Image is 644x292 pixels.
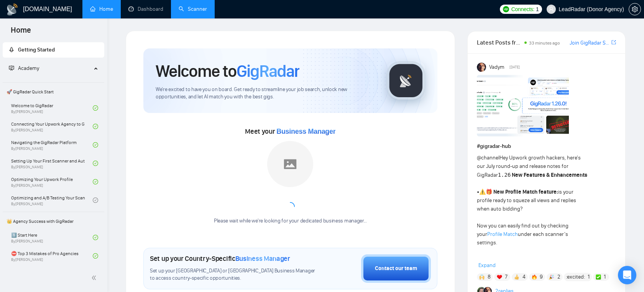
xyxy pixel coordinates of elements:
span: rocket [9,47,14,52]
a: homeHome [90,6,113,12]
span: fund-projection-screen [9,65,14,71]
a: Join GigRadar Slack Community [570,39,610,47]
span: 🎁 [486,189,492,195]
span: We're excited to have you on board. Get ready to streamline your job search, unlock new opportuni... [156,86,375,101]
img: logo [6,3,18,16]
span: 1 [536,5,539,13]
span: 8 [488,273,491,281]
h1: Welcome to [156,61,299,81]
a: searchScanner [179,6,207,12]
img: gigradar-logo.png [387,61,425,100]
h1: # gigradar-hub [477,142,616,151]
span: Business Manager [235,254,290,263]
div: Please wait while we're looking for your dedicated business manager... [209,217,371,225]
span: export [611,39,616,45]
img: ❤️ [497,274,502,280]
span: Business Manager [276,128,335,135]
span: double-left [91,274,99,282]
span: 1 [604,273,606,281]
a: Navigating the GigRadar PlatformBy[PERSON_NAME] [11,136,93,153]
span: 4 [522,273,526,281]
span: Home [5,25,37,41]
img: 👍 [514,274,519,280]
a: Optimizing Your Upwork ProfileBy[PERSON_NAME] [11,173,93,190]
span: :excited: [566,273,585,281]
div: Contact our team [375,264,417,273]
img: upwork-logo.png [503,6,509,12]
span: check-circle [93,235,98,240]
img: 🙌 [479,274,485,280]
span: Set up your [GEOGRAPHIC_DATA] or [GEOGRAPHIC_DATA] Business Manager to access country-specific op... [150,267,319,282]
span: Vadym [489,63,504,71]
h1: Set up your Country-Specific [150,254,290,263]
button: Contact our team [361,254,431,283]
span: Connects: [511,5,534,13]
a: 1️⃣ Start HereBy[PERSON_NAME] [11,229,93,246]
span: user [549,7,554,12]
span: check-circle [93,253,98,259]
span: check-circle [93,105,98,111]
span: @channel [477,154,499,161]
img: F09AC4U7ATU-image.png [477,75,569,136]
span: ⚠️ [479,189,486,195]
span: Academy [18,65,39,71]
a: Setting Up Your First Scanner and Auto-BidderBy[PERSON_NAME] [11,155,93,172]
a: setting [629,6,641,12]
img: placeholder.png [267,141,313,187]
a: Profile Match [487,231,518,237]
code: 1.26 [498,172,511,178]
img: 🔥 [532,274,537,280]
a: ⛔ Top 3 Mistakes of Pro AgenciesBy[PERSON_NAME] [11,247,93,264]
span: setting [629,6,641,12]
a: Connecting Your Upwork Agency to GigRadarBy[PERSON_NAME] [11,118,93,135]
img: 🎉 [549,274,554,280]
span: GigRadar [237,61,299,81]
span: 33 minutes ago [529,40,560,46]
strong: New Features & Enhancements [512,172,587,178]
span: Expand [478,262,496,269]
span: Latest Posts from the GigRadar Community [477,38,522,47]
span: Getting Started [18,46,55,53]
img: Vadym [477,63,486,72]
span: check-circle [93,161,98,166]
span: loading [286,202,295,211]
img: ✅ [596,274,601,280]
span: check-circle [93,179,98,184]
div: Open Intercom Messenger [618,266,636,284]
span: 🚀 GigRadar Quick Start [3,84,103,100]
span: check-circle [93,124,98,129]
span: [DATE] [509,64,520,71]
button: setting [629,3,641,15]
span: check-circle [93,197,98,203]
a: Optimizing and A/B Testing Your Scanner for Better ResultsBy[PERSON_NAME] [11,192,93,209]
span: Academy [9,65,39,71]
span: check-circle [93,142,98,148]
span: 9 [540,273,543,281]
span: 👑 Agency Success with GigRadar [3,214,103,229]
a: dashboardDashboard [128,6,163,12]
span: 7 [505,273,508,281]
span: Meet your [245,127,335,136]
span: 2 [557,273,560,281]
span: 1 [588,273,590,281]
a: Welcome to GigRadarBy[PERSON_NAME] [11,100,93,116]
strong: New Profile Match feature: [493,189,558,195]
a: export [611,39,616,46]
li: Getting Started [3,42,104,58]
